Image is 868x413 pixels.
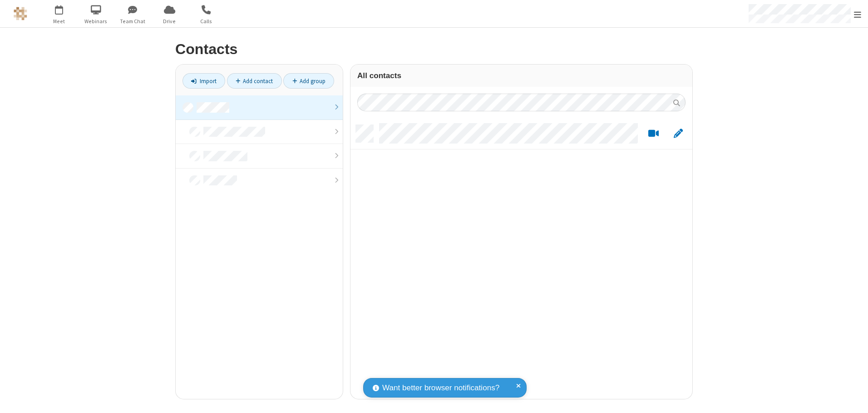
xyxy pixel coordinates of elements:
a: Add contact [227,73,282,89]
span: Calls [189,17,223,25]
h3: All contacts [357,71,686,80]
iframe: Chat [845,389,861,407]
button: Start a video meeting [645,128,662,139]
span: Want better browser notifications? [382,382,499,394]
span: Meet [42,17,76,25]
a: Import [182,73,225,89]
span: Webinars [79,17,113,25]
div: grid [350,118,692,399]
button: Edit [669,128,687,139]
a: Add group [283,73,334,89]
span: Drive [153,17,187,25]
span: Team Chat [116,17,150,25]
h2: Contacts [175,41,693,57]
img: QA Selenium DO NOT DELETE OR CHANGE [14,7,27,20]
